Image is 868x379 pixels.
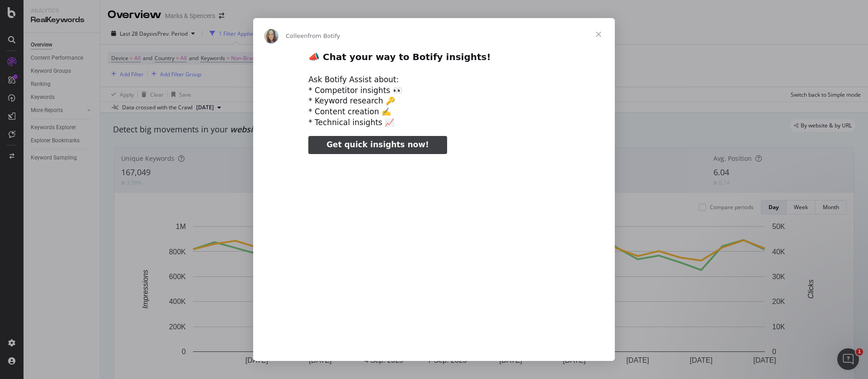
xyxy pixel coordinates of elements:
[264,29,278,43] img: Profile image for Colleen
[308,33,340,39] span: from Botify
[582,18,615,51] span: Close
[308,136,447,154] a: Get quick insights now!
[326,140,429,149] span: Get quick insights now!
[308,75,560,128] div: Ask Botify Assist about: * Competitor insights 👀 * Keyword research 🔑 * Content creation ✍️ * Tec...
[308,51,560,68] h2: 📣 Chat your way to Botify insights!
[245,162,623,350] video: Play video
[286,33,308,39] span: Colleen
